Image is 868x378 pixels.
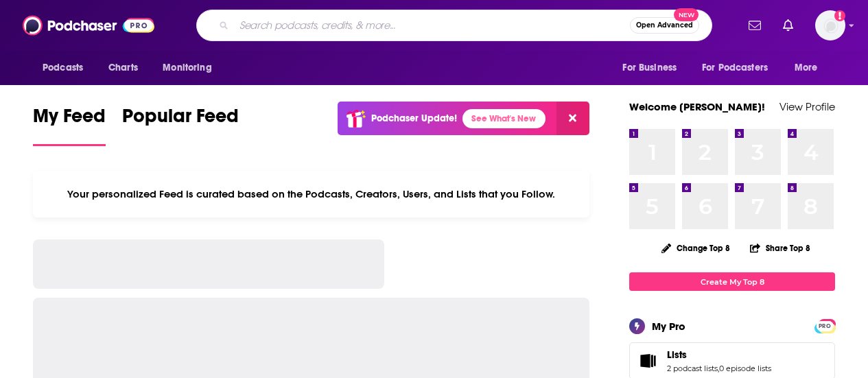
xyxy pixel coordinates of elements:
span: For Business [622,58,677,78]
span: More [795,58,818,78]
a: Lists [634,351,661,370]
button: open menu [33,55,101,81]
a: View Profile [779,100,835,113]
a: Show notifications dropdown [777,14,799,37]
button: open menu [613,55,694,81]
div: Your personalized Feed is curated based on the Podcasts, Creators, Users, and Lists that you Follow. [33,171,589,217]
span: , [718,364,719,373]
button: open menu [785,55,835,81]
a: Show notifications dropdown [743,14,766,37]
span: My Feed [33,104,106,136]
span: New [674,8,699,21]
a: Welcome [PERSON_NAME]! [629,100,765,113]
img: User Profile [815,10,845,40]
span: Lists [667,349,687,361]
a: Popular Feed [122,104,239,146]
span: Charts [108,58,138,78]
a: My Feed [33,104,106,146]
svg: Add a profile image [834,10,845,21]
a: Create My Top 8 [629,272,835,291]
div: My Pro [652,320,685,333]
span: Open Advanced [636,22,693,29]
img: Podchaser - Follow, Share and Rate Podcasts [23,12,154,38]
button: Share Top 8 [749,235,811,261]
span: Logged in as BerkMarc [815,10,845,40]
a: See What's New [462,109,546,128]
button: Show profile menu [815,10,845,40]
span: For Podcasters [702,58,768,78]
a: 2 podcast lists [667,364,718,373]
button: open menu [693,55,788,81]
button: Open AdvancedNew [630,17,699,34]
a: 0 episode lists [719,364,771,373]
p: Podchaser Update! [371,113,457,124]
button: Change Top 8 [653,239,738,257]
div: Search podcasts, credits, & more... [196,10,712,41]
span: Monitoring [163,58,211,78]
span: Popular Feed [122,104,239,136]
a: Charts [99,55,146,81]
span: PRO [817,321,833,331]
a: PRO [817,320,833,331]
span: Podcasts [43,58,83,78]
a: Lists [667,349,771,361]
button: open menu [153,55,229,81]
input: Search podcasts, credits, & more... [234,14,630,36]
